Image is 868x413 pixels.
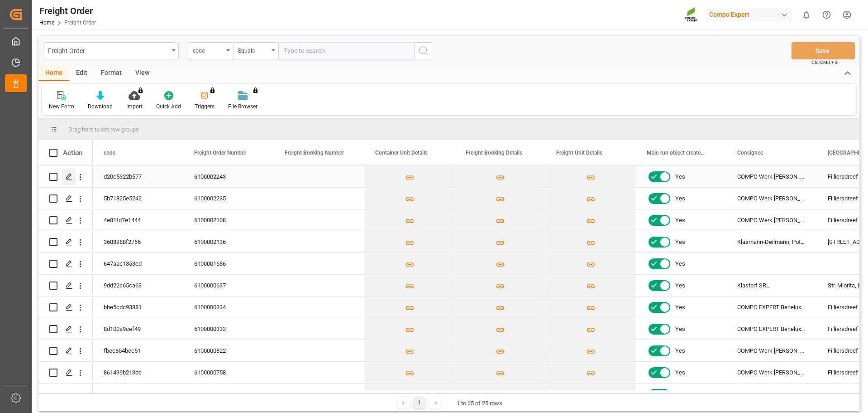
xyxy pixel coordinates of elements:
[93,253,183,274] div: 647aac1353ed
[675,166,685,187] span: Yes
[811,59,838,66] span: Ctrl/CMD + S
[68,126,139,133] span: Drag here to set row groups
[375,150,428,156] span: Container Unit Details
[675,275,685,296] span: Yes
[706,8,792,21] div: Compo Expert
[726,231,817,253] div: Klasmann-Deilmann, Potgrondcentrum BV
[726,318,817,340] div: COMPO EXPERT Benelux N.V., CE_BENELUX, COMPO EXPERT Benelux N.V.
[792,42,855,59] button: Save
[414,397,425,408] div: 1
[93,318,183,340] div: 8d100a9cef49
[38,384,93,405] div: Press SPACE to select this row.
[726,340,817,361] div: COMPO Werk [PERSON_NAME], COMPO Benelux N.V.
[93,296,183,318] div: bbe5cdc93881
[104,150,115,156] span: code
[675,340,685,361] span: Yes
[457,399,502,408] div: 1 to 25 of 25 rows
[38,318,93,340] div: Press SPACE to select this row.
[93,209,183,231] div: 4e81fd7e1444
[38,275,93,296] div: Press SPACE to select this row.
[726,296,817,318] div: COMPO EXPERT Benelux N.V., COMPO Benelux N.V., COMPO EXPERT Benelux N.V.
[183,340,274,361] div: 6100000822
[156,102,181,111] div: Quick Add
[726,209,817,231] div: COMPO Werk [PERSON_NAME], COMPO Benelux N.V.
[556,150,602,156] span: Freight Unit Details
[816,5,837,25] button: Help Center
[726,166,817,187] div: COMPO Werk [PERSON_NAME], COMPO Benelux N.V.
[93,188,183,209] div: 5b71825e5242
[129,66,156,81] div: View
[94,66,129,81] div: Format
[183,209,274,231] div: 6100002108
[726,362,817,383] div: COMPO Werk [PERSON_NAME], COMPO Benelux N.V.
[675,188,685,209] span: Yes
[93,340,183,361] div: fbec854bec51
[675,297,685,318] span: Yes
[38,188,93,209] div: Press SPACE to select this row.
[49,102,74,111] div: New Form
[93,275,183,296] div: 9dd22c65ca63
[647,150,707,156] span: Main run object created Status
[726,384,817,405] div: COMPO Werk [PERSON_NAME], COMPO Benelux N.V.
[706,6,796,23] button: Compo Expert
[38,209,93,231] div: Press SPACE to select this row.
[414,42,433,59] button: search button
[63,149,82,157] div: Action
[737,150,763,156] span: Consignee
[194,150,246,156] span: Freight Order Number
[38,340,93,362] div: Press SPACE to select this row.
[183,253,274,274] div: 6100001686
[726,275,817,296] div: Klastorf SRL
[188,42,233,59] button: open menu
[675,232,685,253] span: Yes
[685,7,699,23] img: Screenshot%202023-09-29%20at%2010.02.21.png_1712312052.png
[38,253,93,275] div: Press SPACE to select this row.
[39,4,96,18] div: Freight Order
[183,384,274,405] div: 6100001046
[88,102,113,111] div: Download
[38,66,69,81] div: Home
[38,166,93,188] div: Press SPACE to select this row.
[675,253,685,274] span: Yes
[278,42,414,59] input: Type to search
[39,19,54,26] a: Home
[93,231,183,253] div: 3608988f2766
[183,296,274,318] div: 6100000334
[238,44,269,55] div: Equals
[193,44,224,55] div: code
[675,384,685,405] span: Yes
[796,5,816,25] button: show 0 new notifications
[93,362,183,383] div: 861439b213de
[183,318,274,340] div: 6100000333
[675,319,685,340] span: Yes
[183,166,274,187] div: 6100002243
[43,42,179,59] button: open menu
[93,384,183,405] div: 8c5da6638b42
[38,231,93,253] div: Press SPACE to select this row.
[38,362,93,384] div: Press SPACE to select this row.
[285,150,344,156] span: Freight Booking Number
[466,150,522,156] span: Freight Booking Details
[93,166,183,187] div: d20c5322b577
[69,66,94,81] div: Edit
[183,188,274,209] div: 6100002235
[38,296,93,318] div: Press SPACE to select this row.
[233,42,278,59] button: open menu
[726,188,817,209] div: COMPO Werk [PERSON_NAME], COMPO Benelux N.V.
[48,44,169,56] div: Freight Order
[183,275,274,296] div: 6100000637
[675,362,685,383] span: Yes
[183,362,274,383] div: 6100000758
[675,210,685,231] span: Yes
[183,231,274,253] div: 6100002136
